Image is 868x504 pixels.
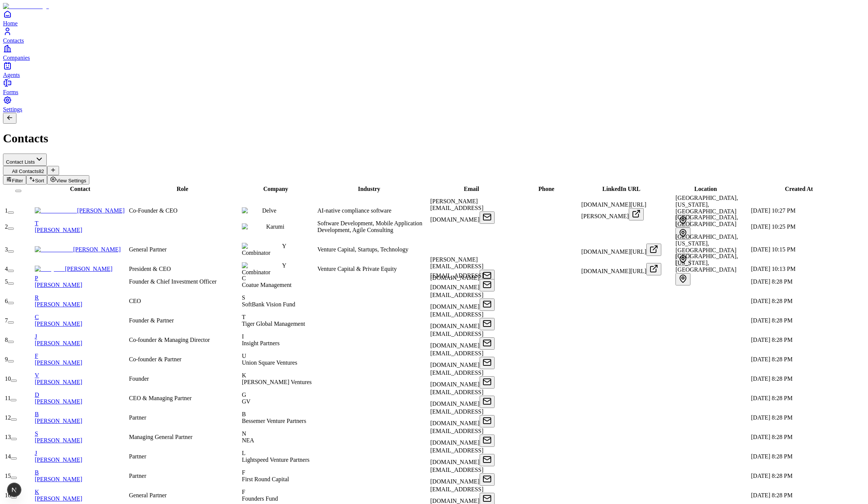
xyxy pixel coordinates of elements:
span: [DATE] 10:13 PM [751,266,795,272]
span: 13 [5,434,11,440]
span: GV [242,398,250,405]
span: Coatue Management [242,282,292,288]
span: [DOMAIN_NAME][URL] [581,268,646,274]
span: Created At [785,186,813,192]
span: [EMAIL_ADDRESS][DOMAIN_NAME] [430,486,483,504]
div: K [242,372,316,379]
div: IInsight Partners [242,333,316,347]
div: DelveDelve [242,207,316,214]
span: [DATE] 8:28 PM [751,375,792,382]
span: Karumi [266,223,284,230]
a: F[PERSON_NAME] [35,353,127,366]
a: Home [3,10,865,27]
span: Founders Fund [242,495,278,502]
th: Company [238,185,313,193]
span: Founder & Chief Investment Officer [129,278,216,285]
span: Contact [70,186,90,192]
span: SoftBank Vision Fund [242,301,295,307]
span: Settings [3,106,22,112]
button: Open [480,473,495,486]
span: [DATE] 8:28 PM [751,317,792,324]
div: J [35,333,127,340]
button: Open [480,415,495,427]
a: Settings [3,96,865,112]
span: [DATE] 8:28 PM [751,395,792,401]
div: B [35,469,127,476]
div: U [242,353,316,359]
div: NNEA [242,430,316,444]
span: General Partner [129,492,167,498]
span: [EMAIL_ADDRESS][DOMAIN_NAME] [430,428,483,446]
button: Open [646,263,661,275]
button: Open [480,454,495,466]
span: [PERSON_NAME][EMAIL_ADDRESS][DOMAIN_NAME] [430,256,483,281]
span: Bessemer Venture Partners [242,418,306,424]
span: All Contacts [12,168,39,174]
span: Co-founder & Partner [129,356,181,362]
span: [DATE] 8:28 PM [751,492,792,498]
a: Forms [3,78,865,95]
div: P [35,275,127,282]
span: Y Combinator [242,262,286,275]
span: [DATE] 8:28 PM [751,278,792,285]
div: UUnion Square Ventures [242,353,316,366]
span: Partner [129,453,146,460]
span: Home [3,20,18,27]
div: G [242,392,316,398]
div: FFirst Round Capital [242,469,316,483]
a: R[PERSON_NAME] [35,294,127,307]
div: J [35,450,127,457]
div: B [242,411,316,418]
span: Industry [358,186,380,192]
div: S [242,294,316,301]
a: Agents [3,61,865,78]
span: [EMAIL_ADDRESS][DOMAIN_NAME] [430,331,483,349]
span: Phone [538,186,554,192]
div: D [35,392,127,398]
h1: Contacts [3,132,865,145]
span: [GEOGRAPHIC_DATA], [US_STATE], [GEOGRAPHIC_DATA] [675,234,738,253]
img: Y Combinator [242,262,282,269]
a: K[PERSON_NAME] [35,489,127,502]
a: T[PERSON_NAME] [35,220,127,233]
span: [PERSON_NAME] Ventures [242,379,312,385]
div: KarumiKarumi [242,223,316,230]
span: 12 [5,414,11,421]
span: 82 [39,168,44,174]
div: BBessemer Venture Partners [242,411,316,424]
button: Open [480,279,495,291]
img: Delve [242,207,262,214]
button: All Contacts82 [3,166,47,175]
span: [EMAIL_ADDRESS][DOMAIN_NAME] [430,447,483,465]
div: SSoftBank Vision Fund [242,294,316,308]
span: [EMAIL_ADDRESS][DOMAIN_NAME] [430,408,483,426]
span: [EMAIL_ADDRESS][DOMAIN_NAME] [430,292,483,310]
img: Karun Kaushik [35,207,77,214]
span: Insight Partners [242,340,280,346]
span: 7 [5,317,8,324]
div: K [35,489,127,495]
span: 4 [5,266,8,272]
span: Role [177,186,188,192]
span: [EMAIL_ADDRESS][DOMAIN_NAME] [430,350,483,368]
button: Filter [3,175,26,185]
span: Partner [129,473,146,479]
span: 8 [5,337,8,343]
button: View Settings [47,175,89,185]
a: [PERSON_NAME] [35,246,121,253]
div: T [242,314,316,321]
span: Software Development, Mobile Application Development, Agile Consulting [317,220,422,233]
div: Y CombinatorY Combinator [242,243,316,256]
span: AI-native compliance software [317,207,391,214]
a: Contacts [3,27,865,44]
button: Open [480,270,495,282]
button: Open [480,357,495,369]
span: Founder [129,375,149,382]
div: S [35,430,127,437]
span: LinkedIn URL [602,186,640,192]
span: [PERSON_NAME][EMAIL_ADDRESS][DOMAIN_NAME] [430,198,483,223]
span: Lightspeed Venture Partners [242,457,310,463]
span: 3 [5,246,8,253]
span: [DATE] 8:28 PM [751,434,792,440]
span: Founder & Partner [129,317,174,324]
